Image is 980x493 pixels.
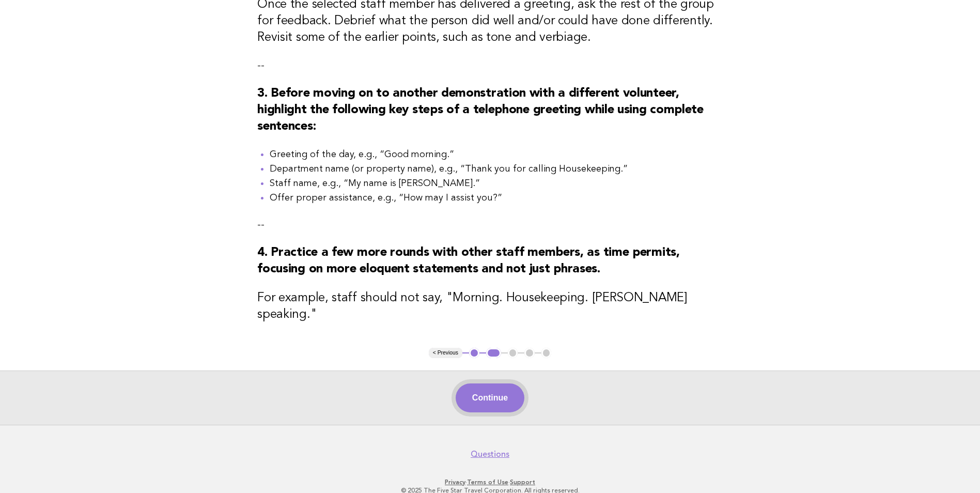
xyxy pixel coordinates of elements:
[456,383,524,412] button: Continue
[257,290,723,323] h3: For example, staff should not say, "Morning. Housekeeping. [PERSON_NAME] speaking."
[270,147,723,162] li: Greeting of the day, e.g., “Good morning.”
[445,479,465,486] a: Privacy
[270,191,723,205] li: Offer proper assistance, e.g., “How may I assist you?”
[429,348,462,358] button: < Previous
[471,449,509,459] a: Questions
[257,58,723,73] p: --
[270,162,723,176] li: Department name (or property name), e.g., “Thank you for calling Housekeeping.”
[469,348,479,358] button: 1
[270,176,723,191] li: Staff name, e.g., “My name is [PERSON_NAME].”
[257,218,723,232] p: --
[467,479,508,486] a: Terms of Use
[486,348,501,358] button: 2
[174,478,806,486] p: · ·
[257,246,679,275] strong: 4. Practice a few more rounds with other staff members, as time permits, focusing on more eloquen...
[510,479,535,486] a: Support
[257,87,704,133] strong: 3. Before moving on to another demonstration with a different volunteer, highlight the following ...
